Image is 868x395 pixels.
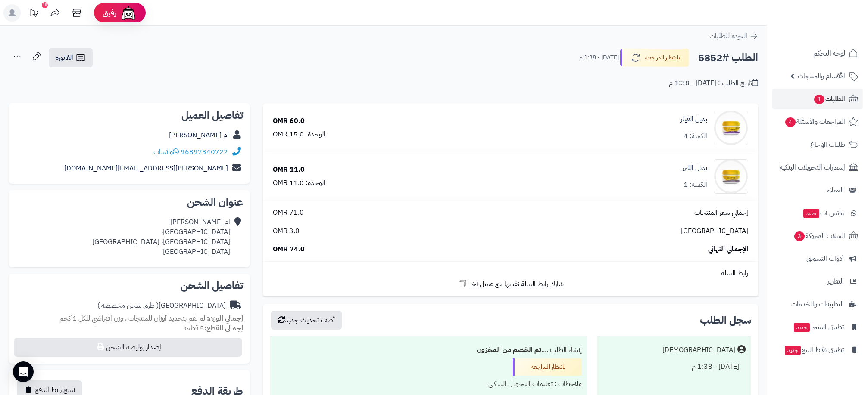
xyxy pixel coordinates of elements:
[810,139,845,151] span: طلبات الإرجاع
[682,163,707,173] a: بديل الليزر
[470,279,564,289] span: شارك رابط السلة نفسها مع عميل آخر
[798,70,845,82] span: الأقسام والمنتجات
[698,49,758,67] h2: الطلب #5852
[772,203,863,223] a: وآتس آبجديد
[780,161,845,173] span: إشعارات التحويلات البنكية
[772,111,863,132] a: المراجعات والأسئلة4
[814,95,825,105] span: 1
[169,130,229,140] a: ام [PERSON_NAME]
[772,317,863,337] a: تطبيق المتجرجديد
[714,159,748,194] img: 1739579556-cm5o7dh8k00cx01n384hx8c4u__D8_A8_D8_AF_D9_8A_D9_84__D8_A7_D9_84_D9_84_D9_8A_D8_B2_D8_B...
[714,111,748,145] img: 1739579452-cm5o7f5we00cy01n39ows1jh0__D8_A8_D8_AF_D9_8A_D9_84__D8_A7_D9_84_D9_81_D9_8A_D9_84_D8_B...
[772,225,863,246] a: السلات المتروكة3
[802,207,844,219] span: وآتس آب
[153,147,179,157] a: واتساب
[709,31,758,41] a: العودة للطلبات
[273,130,325,139] div: الوحدة: 15.0 OMR
[14,338,242,357] button: إصدار بوليصة الشحن
[513,358,582,376] div: بانتظار المراجعة
[273,165,305,175] div: 11.0 OMR
[56,52,73,63] span: الفاتورة
[813,93,845,105] span: الطلبات
[709,31,747,41] span: العودة للطلبات
[273,178,325,188] div: الوحدة: 11.0 OMR
[92,217,230,256] div: ام [PERSON_NAME] [GEOGRAPHIC_DATA]، [GEOGRAPHIC_DATA]، [GEOGRAPHIC_DATA] [GEOGRAPHIC_DATA]
[184,323,243,333] small: 5 قطعة
[16,281,243,291] h2: تفاصيل الشحن
[477,345,541,355] b: تم الخصم من المخزون
[694,208,748,218] span: إجمالي سعر المنتجات
[662,345,735,355] div: [DEMOGRAPHIC_DATA]
[275,342,582,358] div: إنشاء الطلب ....
[809,20,860,38] img: logo-2.png
[603,358,746,375] div: [DATE] - 1:38 م
[794,323,810,332] span: جديد
[207,313,243,324] strong: إجمالي الوزن:
[49,48,93,67] a: الفاتورة
[793,230,845,242] span: السلات المتروكة
[35,385,75,395] span: نسخ رابط الدفع
[813,47,845,59] span: لوحة التحكم
[273,116,305,126] div: 60.0 OMR
[785,117,796,127] span: 4
[273,244,305,254] span: 74.0 OMR
[772,180,863,201] a: العملاء
[772,248,863,269] a: أدوات التسويق
[772,157,863,178] a: إشعارات التحويلات البنكية
[803,209,819,218] span: جديد
[59,313,205,324] span: لم تقم بتحديد أوزان للمنتجات ، وزن افتراضي للكل 1 كجم
[794,231,805,241] span: 3
[793,321,844,333] span: تطبيق المتجر
[681,226,748,236] span: [GEOGRAPHIC_DATA]
[772,43,863,64] a: لوحة التحكم
[97,301,226,311] div: [GEOGRAPHIC_DATA]
[266,268,755,278] div: رابط السلة
[772,339,863,360] a: تطبيق نقاط البيعجديد
[772,271,863,292] a: التقارير
[97,300,159,311] span: ( طرق شحن مخصصة )
[785,346,801,355] span: جديد
[772,294,863,315] a: التطبيقات والخدمات
[181,147,228,157] a: 96897340722
[64,163,228,173] a: [PERSON_NAME][EMAIL_ADDRESS][DOMAIN_NAME]
[700,315,751,325] h3: سجل الطلب
[784,116,845,128] span: المراجعات والأسئلة
[806,253,844,265] span: أدوات التسويق
[271,311,342,330] button: أضف تحديث جديد
[273,208,304,218] span: 71.0 OMR
[16,197,243,207] h2: عنوان الشحن
[827,184,844,196] span: العملاء
[684,131,707,141] div: الكمية: 4
[791,298,844,310] span: التطبيقات والخدمات
[784,344,844,356] span: تطبيق نقاط البيع
[681,114,707,124] a: بديل الفيلر
[16,110,243,120] h2: تفاصيل العميل
[827,275,844,287] span: التقارير
[103,8,116,18] span: رفيق
[772,89,863,109] a: الطلبات1
[273,226,300,236] span: 3.0 OMR
[579,53,619,62] small: [DATE] - 1:38 م
[708,244,748,254] span: الإجمالي النهائي
[457,278,564,289] a: شارك رابط السلة نفسها مع عميل آخر
[120,4,137,22] img: ai-face.png
[23,4,44,24] a: تحديثات المنصة
[669,78,758,88] div: تاريخ الطلب : [DATE] - 1:38 م
[42,2,48,8] div: 10
[772,134,863,155] a: طلبات الإرجاع
[684,180,707,190] div: الكمية: 1
[620,49,689,67] button: بانتظار المراجعة
[204,323,243,333] strong: إجمالي القطع:
[13,361,34,382] div: Open Intercom Messenger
